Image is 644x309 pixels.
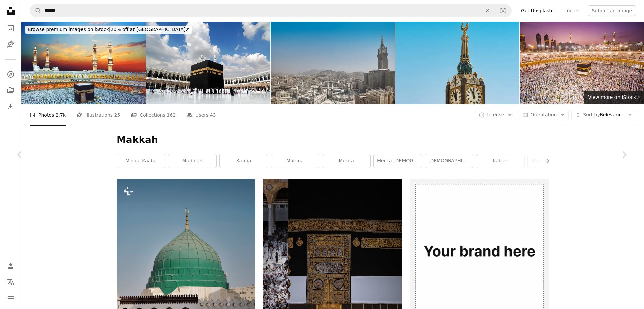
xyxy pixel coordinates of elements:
a: Collections 162 [131,104,176,126]
img: The Clock Tower - Makkah [395,22,520,104]
a: Users 43 [186,104,216,126]
button: Language [4,275,17,289]
button: Sort byRelevance [571,110,636,120]
span: Sort by [583,112,600,117]
span: 43 [210,111,216,119]
a: Collections [4,84,17,97]
span: License [487,112,504,117]
a: Illustrations 25 [76,104,120,126]
button: Visual search [495,4,511,17]
a: Download History [4,100,17,113]
a: Log in / Sign up [4,259,17,273]
a: kabah [476,154,524,168]
a: Illustrations [4,38,17,51]
a: a large group of people standing around a building [263,299,402,305]
span: 20% off at [GEOGRAPHIC_DATA] ↗ [28,27,190,32]
a: madina [271,154,319,168]
a: Log in [560,5,582,16]
a: Get Unsplash+ [517,5,560,16]
span: 25 [114,111,120,119]
span: Browse premium images on iStock | [28,27,110,32]
a: [DEMOGRAPHIC_DATA] [425,154,473,168]
button: Clear [480,4,495,17]
a: mecca [DEMOGRAPHIC_DATA] [374,154,422,168]
a: View more on iStock↗ [584,91,644,104]
button: scroll list to the right [541,154,549,168]
a: Browse premium images on iStock|20% off at [GEOGRAPHIC_DATA]↗ [21,22,196,38]
img: Muslim pilgrims from all around the world doing tawaf, praying around the kabah in Mecca, Saudi A... [520,22,644,104]
a: mecca [322,154,370,168]
a: madinah [168,154,216,168]
button: Menu [4,292,17,305]
form: Find visuals sitewide [30,4,512,17]
span: View more on iStock ↗ [588,94,640,100]
img: Masjid al-Haram, Islam's holiest Mosque in Makkah. [271,22,395,104]
a: mecca kaaba [117,154,165,168]
a: [PERSON_NAME] [528,154,576,168]
a: a green dome on top of a white building [117,263,255,269]
img: Kaaba in Mecca [146,22,270,104]
a: Explore [4,68,17,81]
button: Submit an image [588,5,636,16]
span: 162 [167,111,176,119]
a: Next [604,122,644,187]
img: Kabe, Mekke, Medine, Hac, Hz Muhammed [21,22,146,104]
h1: Makkah [117,134,549,146]
button: Orientation [519,110,569,120]
a: kaaba [220,154,268,168]
a: Photos [4,22,17,35]
span: Orientation [530,112,557,117]
span: Relevance [583,112,624,118]
button: Search Unsplash [30,4,41,17]
button: License [475,110,516,120]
